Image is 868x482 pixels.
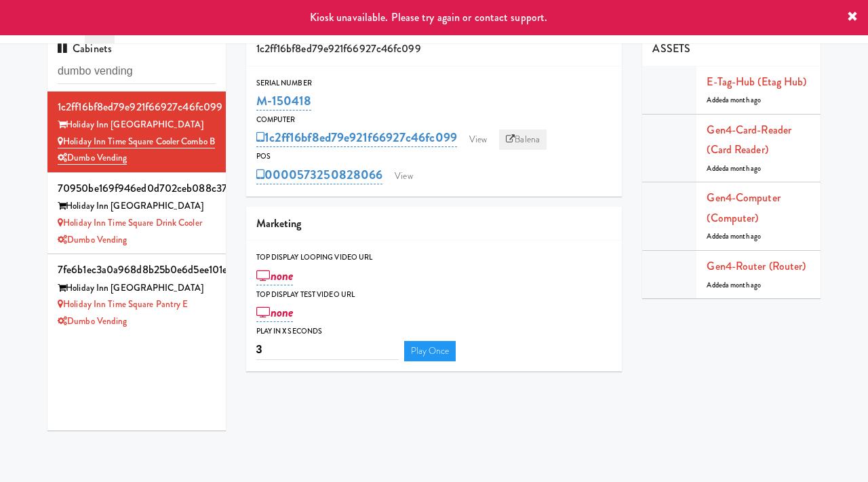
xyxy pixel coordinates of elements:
[707,122,791,158] a: Gen4-card-reader (Card Reader)
[58,135,215,148] a: Holiday Inn Time Square Cooler Combo B
[462,129,494,150] a: View
[58,59,216,84] input: Search cabinets
[58,198,216,215] div: Holiday Inn [GEOGRAPHIC_DATA]
[707,163,761,174] span: Added
[310,9,548,25] span: Kiosk unavailable. Please try again or contact support.
[499,129,547,150] a: Balena
[58,216,202,229] a: Holiday Inn Time Square Drink Cooler
[246,32,623,66] div: 1c2ff16bf8ed79e921f66927c46fc099
[256,77,612,90] div: Serial Number
[58,178,216,199] div: 70950be169f946ed0d702ceb088c37b2
[388,166,419,186] a: View
[256,266,294,285] a: none
[256,128,457,147] a: 1c2ff16bf8ed79e921f66927c46fc099
[707,74,806,89] a: E-tag-hub (Etag Hub)
[58,151,127,165] a: Dumbo Vending
[707,258,806,274] a: Gen4-router (Router)
[58,41,112,56] span: Cabinets
[707,95,761,105] span: Added
[47,254,226,335] li: 7fe6b1ec3a0a968d8b25b0e6d5ee101eHoliday Inn [GEOGRAPHIC_DATA] Holiday Inn Time Square Pantry EDum...
[707,280,761,290] span: Added
[58,117,216,134] div: Holiday Inn [GEOGRAPHIC_DATA]
[47,173,226,254] li: 70950be169f946ed0d702ceb088c37b2Holiday Inn [GEOGRAPHIC_DATA] Holiday Inn Time Square Drink Coole...
[58,233,127,246] a: Dumbo Vending
[256,165,383,184] a: 0000573250828066
[726,95,761,105] span: a month ago
[256,92,312,111] a: M-150418
[726,280,761,290] span: a month ago
[256,216,302,231] span: Marketing
[256,325,612,338] div: Play in X seconds
[707,190,780,226] a: Gen4-computer (Computer)
[58,280,216,297] div: Holiday Inn [GEOGRAPHIC_DATA]
[404,341,456,361] a: Play Once
[58,260,216,280] div: 7fe6b1ec3a0a968d8b25b0e6d5ee101e
[726,231,761,241] span: a month ago
[47,92,226,173] li: 1c2ff16bf8ed79e921f66927c46fc099Holiday Inn [GEOGRAPHIC_DATA] Holiday Inn Time Square Cooler Comb...
[256,251,612,264] div: Top Display Looping Video Url
[652,41,690,56] span: ASSETS
[256,113,612,127] div: Computer
[707,231,761,241] span: Added
[726,163,761,174] span: a month ago
[256,150,612,163] div: POS
[256,303,294,322] a: none
[58,298,188,310] a: Holiday Inn Time Square Pantry E
[58,315,127,327] a: Dumbo Vending
[256,288,612,302] div: Top Display Test Video Url
[58,97,216,117] div: 1c2ff16bf8ed79e921f66927c46fc099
